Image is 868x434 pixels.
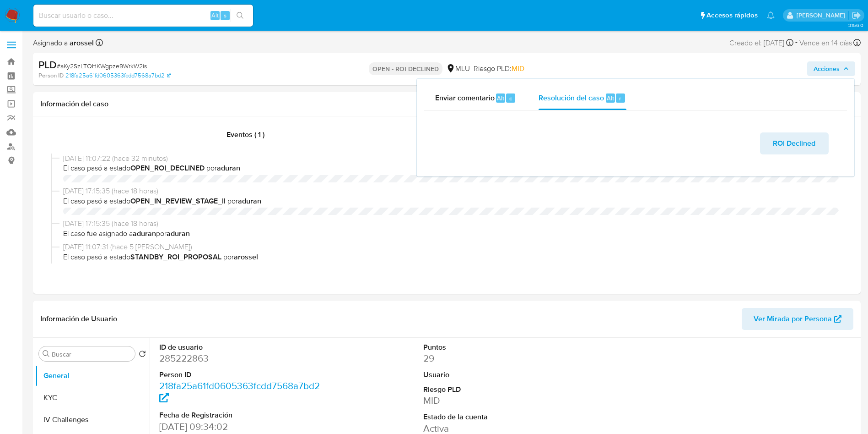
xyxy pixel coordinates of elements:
span: - [795,37,798,49]
button: Acciones [807,61,855,76]
span: Ver Mirada por Persona [754,308,832,330]
span: Vence en 14 días [799,38,852,48]
span: El caso pasó a estado por [63,252,839,262]
dt: Riesgo PLD [423,385,590,395]
span: Eventos ( 1 ) [226,129,264,140]
dt: Fecha de Registración [159,410,326,420]
span: Riesgo PLD: [474,64,524,74]
span: [DATE] 17:15:35 (hace 18 horas) [63,186,839,196]
dt: Puntos [423,342,590,352]
button: Ver Mirada por Persona [742,308,853,330]
span: r [619,94,621,103]
b: OPEN_ROI_DECLINED [130,163,205,173]
dt: Person ID [159,370,326,380]
dd: MID [423,394,590,407]
a: 218fa25a61fd0605363fcdd7568a7bd2 [65,71,171,80]
span: Alt [607,94,614,103]
p: OPEN - ROI DECLINED [369,62,442,75]
a: 218fa25a61fd0605363fcdd7568a7bd2 [159,379,320,405]
input: Buscar [52,350,131,358]
span: Alt [211,11,219,20]
b: aduran [133,228,156,239]
span: [DATE] 11:07:31 (hace 5 [PERSON_NAME]) [63,242,839,252]
dt: Estado de la cuenta [423,412,590,422]
span: El caso fue asignado a por [63,229,839,239]
input: Buscar usuario o caso... [33,10,253,22]
b: OPEN_IN_REVIEW_STAGE_II [130,196,226,206]
span: # aKy2SzLTQHKWgpze9WrkW2is [57,61,147,71]
span: Enviar comentario [435,93,495,103]
h1: Información del caso [40,99,853,109]
span: El caso pasó a estado por [63,196,839,206]
span: c [509,94,512,103]
h1: Información de Usuario [40,314,117,324]
b: arossel [68,38,94,48]
b: aduran [238,196,261,206]
span: Resolución del caso [539,93,604,103]
dd: [DATE] 09:34:02 [159,420,326,433]
b: aduran [167,228,190,239]
span: ROI Declined [772,133,817,154]
a: Salir [852,11,861,20]
span: MID [512,63,524,74]
span: Alt [497,94,504,103]
button: Buscar [43,350,50,357]
span: Asignado a [33,38,94,48]
dt: ID de usuario [159,342,326,352]
p: antonio.rossel@mercadolibre.com [797,11,848,20]
span: [DATE] 11:07:22 (hace 32 minutos) [63,154,839,164]
div: MLU [446,64,470,74]
button: search-icon [231,9,249,22]
b: Person ID [38,71,64,80]
button: General [35,365,150,387]
b: STANDBY_ROI_PROPOSAL [130,252,221,262]
b: arossel [234,252,258,262]
dd: 29 [423,352,590,365]
span: s [224,11,226,20]
button: KYC [35,387,150,409]
button: IV Challenges [35,409,150,431]
button: ROI Declined [760,132,829,154]
span: El caso pasó a estado por [63,163,839,173]
span: Acciones [814,61,840,76]
dt: Usuario [423,370,590,380]
dd: 285222863 [159,352,326,365]
a: Notificaciones [767,11,775,19]
div: Creado el: [DATE] [729,37,793,49]
b: aduran [217,163,240,173]
button: Volver al orden por defecto [139,350,146,360]
span: Accesos rápidos [706,11,758,20]
span: [DATE] 17:15:35 (hace 18 horas) [63,219,839,229]
b: PLD [38,57,57,72]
